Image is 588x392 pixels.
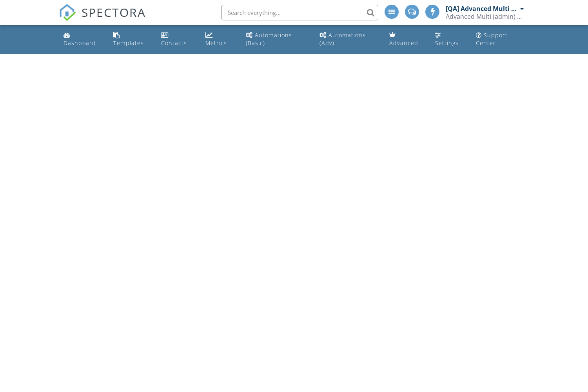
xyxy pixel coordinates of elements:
[64,39,96,47] div: Dashboard
[473,28,528,51] a: Support Center
[158,28,196,51] a: Contacts
[161,39,187,47] div: Contacts
[60,28,104,51] a: Dashboard
[110,28,152,51] a: Templates
[432,28,466,51] a: Settings
[446,13,524,20] div: Advanced Multi (admin) Company
[435,39,459,47] div: Settings
[113,39,144,47] div: Templates
[476,31,508,47] div: Support Center
[202,28,236,51] a: Metrics
[446,5,518,13] div: [QA] Advanced Multi (admin)
[82,4,146,20] span: SPECTORA
[59,4,76,21] img: The Best Home Inspection Software - Spectora
[389,39,418,47] div: Advanced
[316,28,380,51] a: Automations (Advanced)
[221,5,378,20] input: Search everything...
[386,28,426,51] a: Advanced
[243,28,310,51] a: Automations (Basic)
[319,31,366,47] div: Automations (Adv)
[246,31,292,47] div: Automations (Basic)
[205,39,227,47] div: Metrics
[59,11,146,27] a: SPECTORA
